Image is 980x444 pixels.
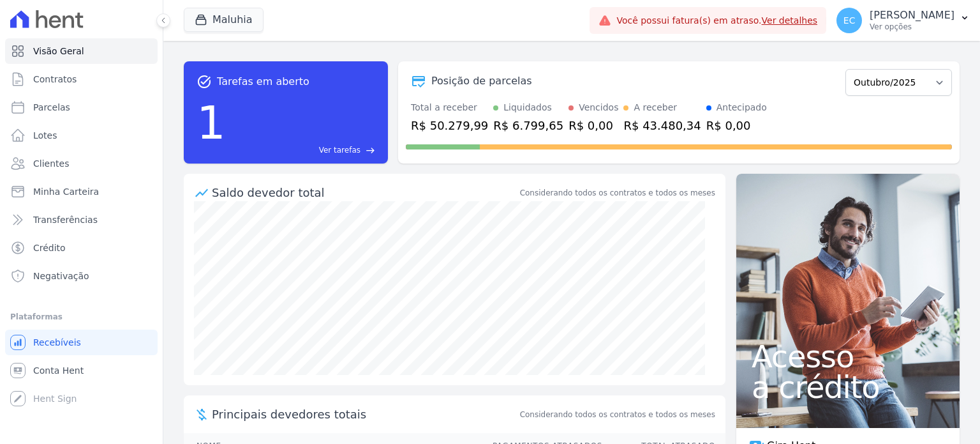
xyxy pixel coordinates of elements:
span: east [366,146,375,155]
span: task_alt [197,74,212,89]
span: Visão Geral [33,45,84,57]
div: A receber [634,101,677,114]
span: Transferências [33,213,98,226]
span: Negativação [33,270,89,282]
div: Antecipado [716,101,767,114]
span: Recebíveis [33,336,81,349]
span: Minha Carteira [33,185,99,198]
span: Ver tarefas [319,144,360,156]
div: 1 [197,89,226,156]
a: Transferências [5,207,158,233]
div: Total a receber [411,101,488,114]
span: Parcelas [33,101,70,114]
a: Visão Geral [5,38,158,64]
a: Ver detalhes [762,15,818,26]
a: Minha Carteira [5,179,158,204]
span: Clientes [33,157,69,170]
a: Negativação [5,263,158,289]
p: Ver opções [870,22,954,32]
a: Contratos [5,66,158,92]
div: Considerando todos os contratos e todos os meses [520,187,715,199]
a: Parcelas [5,95,158,120]
span: EC [843,16,856,25]
span: Principais devedores totais [212,406,517,423]
button: EC [PERSON_NAME] Ver opções [826,3,980,38]
div: R$ 6.799,65 [493,117,563,134]
a: Ver tarefas east [231,144,375,156]
span: Crédito [33,241,66,254]
span: a crédito [752,372,944,402]
span: Contratos [33,73,77,86]
div: Liquidados [503,101,552,114]
div: R$ 0,00 [706,117,767,134]
span: Conta Hent [33,364,84,377]
a: Recebíveis [5,330,158,355]
div: R$ 0,00 [568,117,618,134]
span: Lotes [33,129,57,142]
a: Conta Hent [5,358,158,383]
div: Saldo devedor total [212,184,517,201]
a: Lotes [5,123,158,148]
div: R$ 43.480,34 [623,117,701,134]
a: Clientes [5,151,158,176]
div: Vencidos [579,101,618,114]
span: Acesso [752,341,944,372]
p: [PERSON_NAME] [870,9,954,22]
div: Posição de parcelas [431,73,532,89]
a: Crédito [5,235,158,261]
span: Considerando todos os contratos e todos os meses [520,409,715,420]
span: Você possui fatura(s) em atraso. [616,14,817,27]
button: Maluhia [184,8,264,32]
span: Tarefas em aberto [217,74,309,89]
div: Plataformas [10,309,152,325]
div: R$ 50.279,99 [411,117,488,134]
